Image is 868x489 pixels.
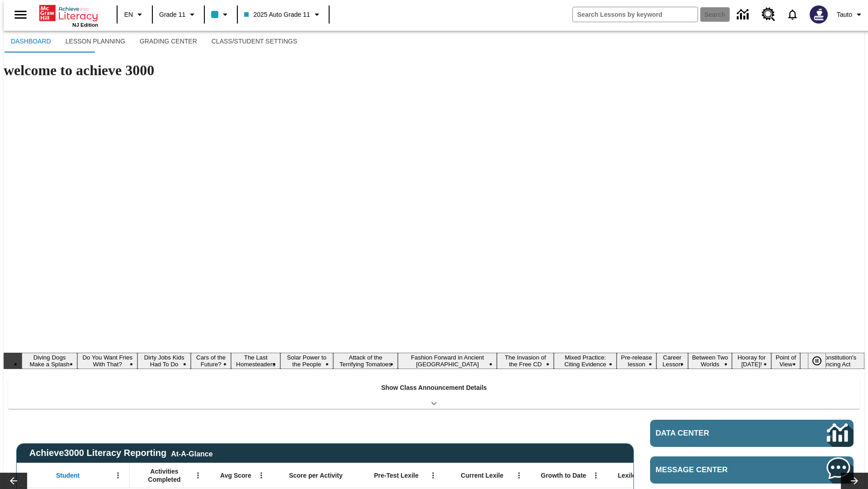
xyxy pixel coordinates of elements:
div: At-A-Glance [171,448,212,458]
button: Slide 15 Point of View [771,353,800,369]
h1: welcome to achieve 3000 [4,62,864,79]
button: Lesson Planning [58,31,132,53]
button: Class color is light blue. Change class color [208,6,234,23]
a: Data Center [731,2,756,27]
button: Open Menu [111,469,125,482]
a: Resource Center, Will open in new tab [756,2,781,27]
span: Pre-Test Lexile [374,471,419,479]
button: Slide 1 Diving Dogs Make a Splash [22,353,77,369]
span: Grading Center [140,38,197,46]
span: Current Lexile [461,471,503,479]
button: Slide 6 Solar Power to the People [280,353,333,369]
button: Slide 2 Do You Want Fries With That? [77,353,137,369]
button: Open Menu [426,469,440,482]
span: Activities Completed [134,467,194,484]
p: Show Class Announcement Details [381,383,487,393]
button: Grade: Grade 11, Select a grade [156,6,201,23]
button: Class: 2025 Auto Grade 11, Select your class [241,6,325,23]
button: Open Menu [255,469,268,482]
span: 2025 Auto Grade 11 [244,10,310,19]
button: Open Menu [589,469,603,482]
button: Open Menu [191,469,205,482]
span: Class/Student Settings [212,38,297,46]
div: Pause [808,353,835,369]
span: Avg Score [220,471,251,479]
span: Achieve3000 Literacy Reporting [29,448,213,458]
button: Slide 16 The Constitution's Balancing Act [800,353,864,369]
a: Data Center [650,420,854,447]
button: Slide 8 Fashion Forward in Ancient Rome [398,353,497,369]
span: Lesson Planning [66,38,125,46]
button: Slide 10 Mixed Practice: Citing Evidence [554,353,617,369]
button: Slide 9 The Invasion of the Free CD [497,353,554,369]
button: Lesson carousel, Next [841,473,868,489]
span: Data Center [656,429,775,438]
span: Message Center [656,465,778,475]
button: Class/Student Settings [204,31,305,53]
button: Select a new avatar [804,3,833,26]
button: Slide 4 Cars of the Future? [191,353,231,369]
span: Grade 11 [159,10,185,19]
button: Open side menu [7,1,34,28]
button: Dashboard [4,31,58,53]
a: Notifications [781,3,804,26]
button: Open Menu [512,469,526,482]
button: Pause [808,353,826,369]
button: Language: EN, Select a language [120,6,149,23]
div: SubNavbar [4,31,304,53]
button: Slide 5 The Last Homesteaders [231,353,280,369]
div: Home [39,3,98,28]
span: Lexile Score per Month [618,471,687,479]
img: Avatar [810,5,828,24]
span: NJ Edition [72,22,98,28]
a: Home [39,4,98,22]
div: SubNavbar [4,31,864,53]
div: Show Class Announcement Details [8,378,860,409]
input: search field [573,7,698,22]
button: Slide 14 Hooray for Constitution Day! [732,353,771,369]
span: Growth to Date [541,471,586,479]
button: Slide 7 Attack of the Terrifying Tomatoes [333,353,398,369]
button: Slide 12 Career Lesson [656,353,689,369]
button: Slide 3 Dirty Jobs Kids Had To Do [137,353,190,369]
span: Student [56,471,80,479]
span: EN [124,10,133,19]
button: Grading Center [132,31,204,53]
span: Dashboard [11,38,51,46]
a: Message Center [650,456,854,484]
span: Score per Activity [289,471,343,479]
span: Tauto [837,10,852,19]
button: Slide 11 Pre-release lesson [617,353,656,369]
button: Profile/Settings [833,6,868,23]
button: Slide 13 Between Two Worlds [688,353,731,369]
